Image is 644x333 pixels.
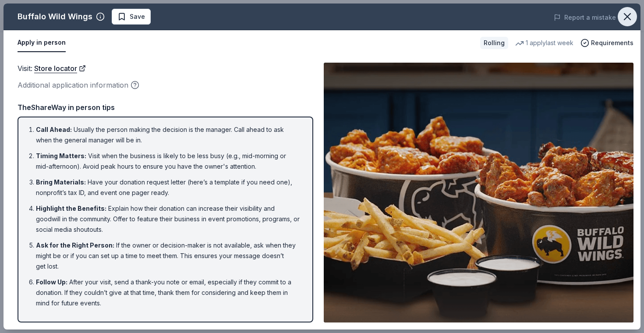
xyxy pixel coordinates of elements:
span: Requirements [591,38,633,48]
span: Call Ahead : [36,126,72,133]
button: Apply in person [18,34,66,52]
span: Follow Up : [36,278,67,286]
span: Ask for the Right Person : [36,241,114,249]
button: Save [112,9,151,25]
span: Bring Materials : [36,178,86,186]
li: If the owner or decision-maker is not available, ask when they might be or if you can set up a ti... [36,240,300,272]
li: After your visit, send a thank-you note or email, especially if they commit to a donation. If the... [36,277,300,308]
button: Requirements [580,38,633,48]
li: Visit when the business is likely to be less busy (e.g., mid-morning or mid-afternoon). Avoid pea... [36,151,300,172]
button: Report a mistake [554,12,616,23]
li: Explain how their donation can increase their visibility and goodwill in the community. Offer to ... [36,203,300,235]
span: Highlight the Benefits : [36,205,106,212]
span: Timing Matters : [36,152,86,159]
img: Image for Buffalo Wild Wings [324,63,633,322]
div: Rolling [480,37,508,49]
div: Additional application information [18,79,313,91]
span: Save [130,11,145,22]
li: Have your donation request letter (here’s a template if you need one), nonprofit’s tax ID, and ev... [36,177,300,198]
div: Buffalo Wild Wings [18,10,92,24]
div: TheShareWay in person tips [18,102,313,113]
div: 1 apply last week [515,38,573,48]
li: Usually the person making the decision is the manager. Call ahead to ask when the general manager... [36,124,300,145]
div: Visit : [18,63,313,74]
a: Store locator [34,63,86,74]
